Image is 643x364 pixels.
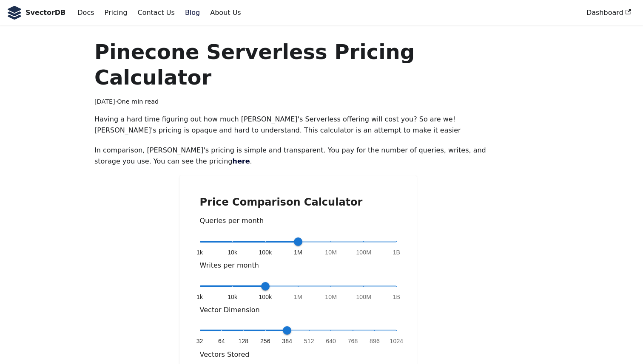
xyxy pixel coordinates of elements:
[228,248,237,257] span: 10k
[205,6,246,20] a: About Us
[393,293,400,301] span: 1B
[132,6,179,20] a: Contact Us
[7,6,22,20] img: SvectorDB Logo
[282,337,292,345] span: 384
[100,6,133,20] a: Pricing
[94,98,115,105] time: [DATE]
[196,293,203,301] span: 1k
[259,248,272,257] span: 100k
[304,337,314,345] span: 512
[390,337,404,345] span: 1024
[233,157,250,165] a: here
[218,337,225,345] span: 64
[294,248,302,257] span: 1M
[326,337,336,345] span: 640
[94,97,502,107] div: · One min read
[72,6,99,20] a: Docs
[239,337,249,345] span: 128
[260,337,270,345] span: 256
[200,260,397,271] p: Writes per month
[200,305,397,316] p: Vector Dimension
[200,349,397,360] p: Vectors Stored
[325,293,337,301] span: 10M
[356,248,371,257] span: 100M
[200,215,397,226] p: Queries per month
[196,248,203,257] span: 1k
[370,337,380,345] span: 896
[581,6,636,20] a: Dashboard
[94,39,502,90] h1: Pinecone Serverless Pricing Calculator
[348,337,358,345] span: 768
[325,248,337,257] span: 10M
[356,293,371,301] span: 100M
[94,114,502,136] p: Having a hard time figuring out how much [PERSON_NAME]'s Serverless offering will cost you? So ar...
[294,293,302,301] span: 1M
[259,293,272,301] span: 100k
[94,145,502,167] p: In comparison, [PERSON_NAME]'s pricing is simple and transparent. You pay for the number of queri...
[26,7,65,18] b: SvectorDB
[228,293,237,301] span: 10k
[196,337,203,345] span: 32
[180,6,205,20] a: Blog
[393,248,400,257] span: 1B
[200,196,397,209] h2: Price Comparison Calculator
[7,6,65,20] a: SvectorDB LogoSvectorDB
